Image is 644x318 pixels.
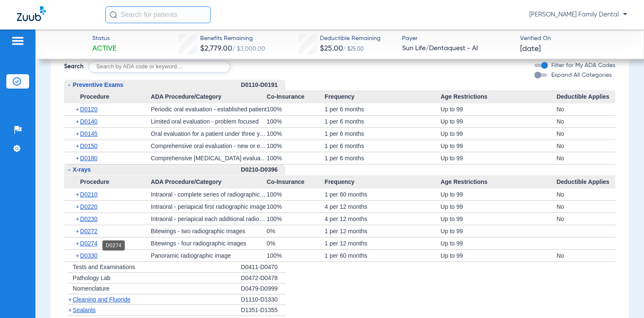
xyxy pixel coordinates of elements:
[267,201,325,213] div: 100%
[80,155,97,162] span: D0180
[68,307,72,313] span: +
[151,201,267,213] div: Intraoral - periapical first radiographic image
[556,103,615,115] div: No
[325,103,440,115] div: 1 per 6 months
[551,72,612,78] span: Expand All Categories
[556,152,615,164] div: No
[267,189,325,200] div: 100%
[325,128,440,140] div: 1 per 6 months
[241,262,285,273] div: D0411-D0470
[556,189,615,200] div: No
[440,90,556,104] span: Age Restrictions
[556,116,615,127] div: No
[80,191,97,198] span: D0210
[267,175,325,189] span: Co-Insurance
[92,43,116,54] span: Active
[80,130,97,137] span: D0145
[440,189,556,200] div: Up to 99
[64,175,151,189] span: Procedure
[325,140,440,152] div: 1 per 6 months
[76,250,80,261] span: +
[325,152,440,164] div: 1 per 6 months
[80,228,97,234] span: D0272
[556,128,615,140] div: No
[76,189,80,200] span: +
[440,213,556,225] div: Up to 99
[267,152,325,164] div: 100%
[241,283,285,294] div: D0479-D0999
[267,140,325,152] div: 100%
[151,225,267,237] div: Bitewings - two radiographic images
[68,296,72,303] span: +
[73,166,91,173] span: X-rays
[267,90,325,104] span: Co-Insurance
[151,128,267,140] div: Oral evaluation for a patient under three years of age and counseling with primary caregiver
[11,36,24,46] img: hamburger-icon
[440,250,556,261] div: Up to 99
[520,34,631,43] span: Verified On
[76,103,80,115] span: +
[529,11,627,19] span: [PERSON_NAME] Family Dental
[151,90,267,104] span: ADA Procedure/Category
[151,140,267,152] div: Comprehensive oral evaluation - new or established patient
[64,62,83,71] span: Search
[440,201,556,213] div: Up to 99
[440,175,556,189] span: Age Restrictions
[241,164,285,175] div: D0210-D0396
[76,128,80,140] span: +
[73,275,111,281] span: Pathology Lab
[73,264,135,270] span: Tests and Examinations
[151,250,267,261] div: Panoramic radiographic image
[76,237,80,249] span: +
[68,81,70,88] span: -
[440,128,556,140] div: Up to 99
[80,203,97,210] span: D0220
[325,116,440,127] div: 1 per 6 months
[151,189,267,200] div: Intraoral - complete series of radiographic images
[232,46,265,52] span: / $3,000.00
[440,116,556,127] div: Up to 99
[325,213,440,225] div: 4 per 12 months
[267,225,325,237] div: 0%
[102,240,125,251] div: D0274
[602,278,644,318] iframe: Chat Widget
[550,61,615,70] label: Filter for My ADA Codes
[520,44,541,54] span: [DATE]
[151,152,267,164] div: Comprehensive [MEDICAL_DATA] evaluation - new or established patient
[325,189,440,200] div: 1 per 60 months
[76,152,80,164] span: +
[440,103,556,115] div: Up to 99
[241,80,285,90] div: D0110-D0191
[320,45,343,52] span: $25.00
[200,34,265,43] span: Benefits Remaining
[556,201,615,213] div: No
[76,140,80,152] span: +
[73,285,110,292] span: Nomenclature
[325,175,440,189] span: Frequency
[325,201,440,213] div: 4 per 12 months
[325,90,440,104] span: Frequency
[76,116,80,127] span: +
[64,90,151,104] span: Procedure
[325,225,440,237] div: 1 per 12 months
[556,175,615,189] span: Deductible Applies
[92,34,116,43] span: Status
[267,103,325,115] div: 100%
[556,213,615,225] div: No
[267,128,325,140] div: 100%
[200,45,232,52] span: $2,779.00
[73,81,123,88] span: Preventive Exams
[80,106,97,113] span: D0120
[556,90,615,104] span: Deductible Applies
[267,116,325,127] div: 100%
[241,305,285,316] div: D1351-D1355
[80,143,97,149] span: D0150
[68,166,70,173] span: -
[241,294,285,305] div: D1110-D1330
[402,43,513,54] span: Sun Life/Dentaquest - AI
[556,250,615,261] div: No
[80,216,97,222] span: D0230
[325,237,440,249] div: 1 per 12 months
[320,34,381,43] span: Deductible Remaining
